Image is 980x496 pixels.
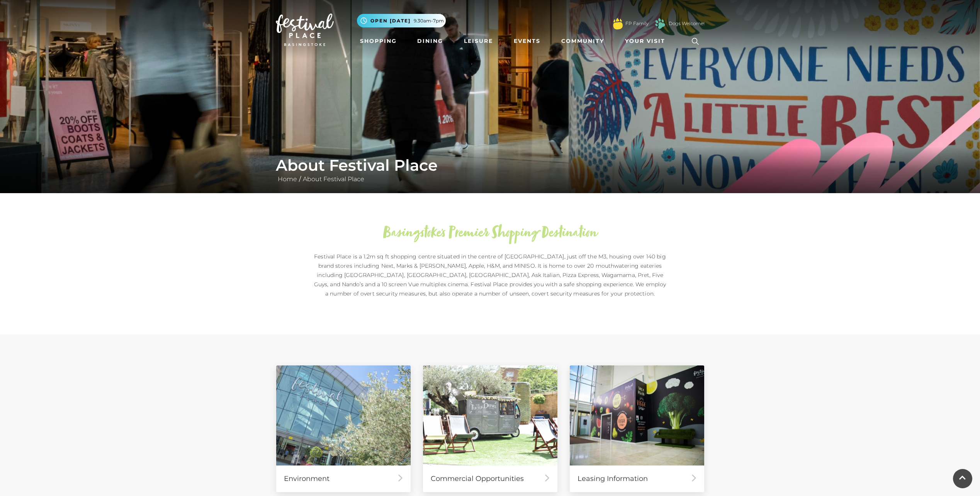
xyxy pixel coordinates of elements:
[669,20,705,27] a: Dogs Welcome!
[357,14,446,27] button: Open [DATE] 9.30am-7pm
[423,465,557,492] div: Commercial Opportunities
[276,14,334,46] img: Festival Place Logo
[276,156,705,175] h1: About Festival Place
[414,34,446,48] a: Dining
[301,175,366,183] a: About Festival Place
[313,225,668,242] h2: Basingstoke's Premier Shopping Destination
[511,34,544,48] a: Events
[625,20,649,27] a: FP Family
[276,175,299,183] a: Home
[414,17,444,24] span: 9.30am-7pm
[370,17,411,24] span: Open [DATE]
[357,34,400,48] a: Shopping
[461,34,496,48] a: Leisure
[423,365,557,492] a: Commercial Opportunities
[276,365,411,492] a: Environment
[276,465,411,492] div: Environment
[313,252,668,298] p: Festival Place is a 1.2m sq ft shopping centre situated in the centre of [GEOGRAPHIC_DATA], just ...
[570,365,704,492] a: Leasing Information
[570,465,704,492] div: Leasing Information
[270,156,710,184] div: /
[558,34,607,48] a: Community
[625,37,665,45] span: Your Visit
[622,34,672,48] a: Your Visit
